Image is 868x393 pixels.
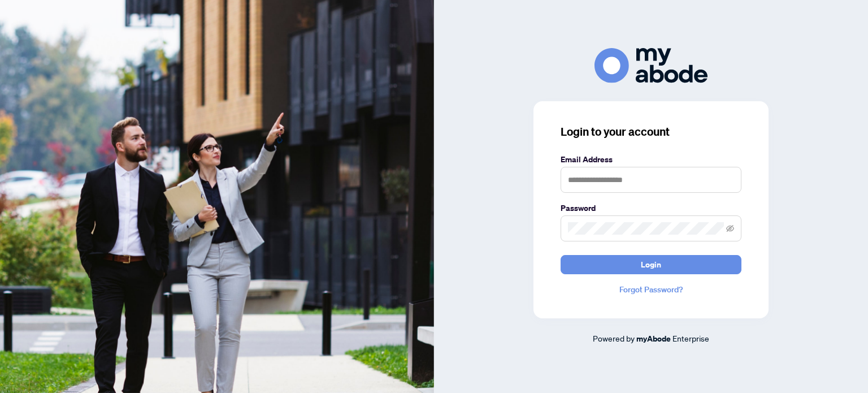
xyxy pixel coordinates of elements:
[593,333,635,343] span: Powered by
[726,224,734,232] span: eye-invisible
[561,255,741,274] button: Login
[672,333,709,343] span: Enterprise
[561,202,741,214] label: Password
[561,153,741,166] label: Email Address
[561,124,741,140] h3: Login to your account
[636,332,671,345] a: myAbode
[594,48,708,83] img: ma-logo
[561,283,741,296] a: Forgot Password?
[641,256,661,274] span: Login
